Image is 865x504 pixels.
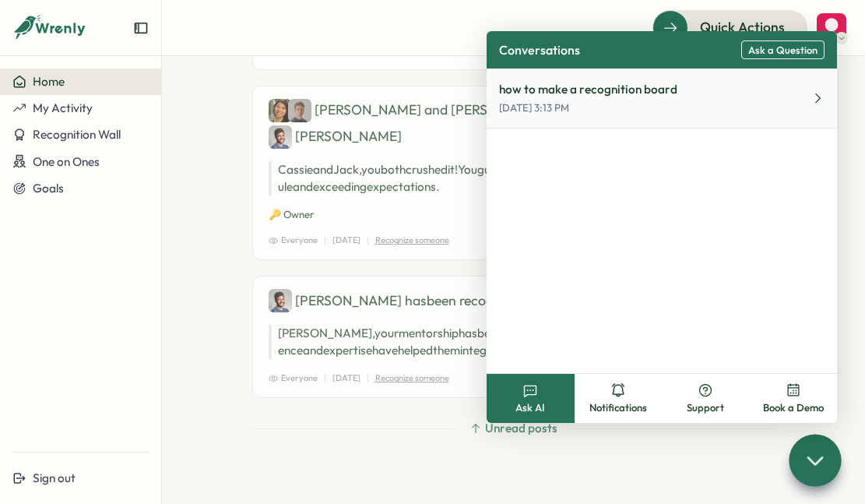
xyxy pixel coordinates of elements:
[269,372,318,385] span: Everyone
[589,401,647,415] span: Notifications
[375,372,449,385] p: Recognize someone
[817,13,846,43] img: Santi Dewa Ayu
[269,99,292,122] img: Cassie
[33,127,121,142] span: Recognition Wall
[375,234,449,247] p: Recognize someone
[269,161,759,196] p: Cassie and Jack, you both crushed it! You guys nailed the client redesign project, keeping it on ...
[367,372,369,385] p: |
[741,41,825,60] button: Ask a Question
[269,325,759,359] p: [PERSON_NAME], your mentorship has been crucial in onboarding new team members. Your patience and...
[288,99,311,122] img: Jack
[269,99,759,149] div: [PERSON_NAME] and [PERSON_NAME] have been recognized by
[269,125,292,149] img: Carlos
[515,401,545,415] span: Ask AI
[485,420,557,437] span: Unread posts
[499,101,677,115] p: [DATE] 3:13 PM
[33,74,65,89] span: Home
[269,208,759,222] p: 🔑 Owner
[748,44,818,56] span: Ask a Question
[33,154,100,169] span: One on Ones
[499,41,580,60] p: Conversations
[33,100,93,115] span: My Activity
[269,234,318,247] span: Everyone
[269,289,759,312] div: [PERSON_NAME] has been recognized by
[324,234,326,247] p: |
[575,374,663,423] button: Notifications
[33,471,76,485] span: Sign out
[652,10,807,44] button: Quick Actions
[487,374,575,423] button: Ask AI
[269,125,402,149] div: [PERSON_NAME]
[324,372,326,385] p: |
[487,69,837,129] button: how to make a recognition board[DATE] 3:13 PM
[662,374,750,423] button: Support
[763,401,824,415] span: Book a Demo
[367,234,369,247] p: |
[499,81,677,98] p: how to make a recognition board
[687,401,724,415] span: Support
[750,374,838,423] button: Book a Demo
[133,20,149,36] button: Expand sidebar
[269,289,292,312] img: Carlos
[700,17,785,37] span: Quick Actions
[33,181,64,196] span: Goals
[332,234,360,247] p: [DATE]
[332,372,360,385] p: [DATE]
